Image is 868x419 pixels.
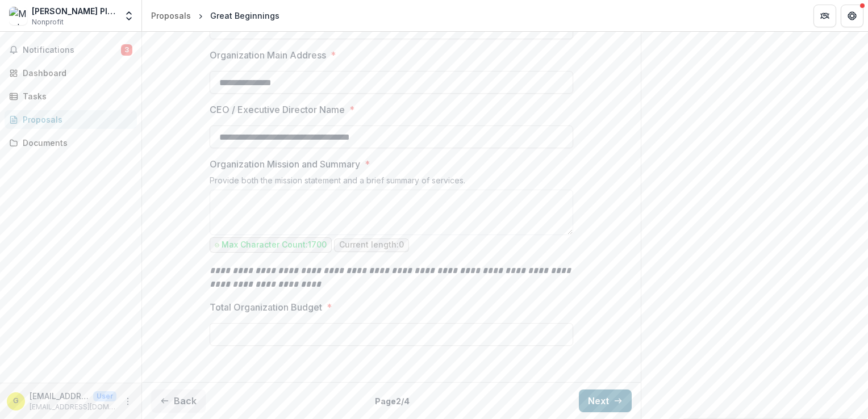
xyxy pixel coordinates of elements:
[93,391,116,401] p: User
[32,5,116,17] div: [PERSON_NAME] Place, Inc.
[210,103,345,116] p: CEO / Executive Director Name
[210,10,279,22] div: Great Beginnings
[579,389,632,412] button: Next
[210,300,322,314] p: Total Organization Budget
[121,5,137,27] button: Open entity switcher
[23,67,128,79] div: Dashboard
[5,110,137,129] a: Proposals
[121,44,132,56] span: 3
[5,41,137,59] button: Notifications3
[23,137,128,149] div: Documents
[147,7,195,24] a: Proposals
[210,48,326,62] p: Organization Main Address
[30,402,116,412] p: [EMAIL_ADDRESS][DOMAIN_NAME]
[5,87,137,106] a: Tasks
[151,389,206,412] button: Back
[210,175,573,190] div: Provide both the mission statement and a brief summary of services.
[210,157,360,171] p: Organization Mission and Summary
[23,90,128,102] div: Tasks
[151,10,191,22] div: Proposals
[813,5,836,27] button: Partners
[32,17,64,27] span: Nonprofit
[23,45,121,55] span: Notifications
[23,114,128,125] div: Proposals
[121,395,135,408] button: More
[5,64,137,82] a: Dashboard
[9,7,27,25] img: Madonna Place, Inc.
[5,133,137,152] a: Documents
[222,240,327,250] p: Max Character Count: 1700
[375,395,410,407] p: Page 2 / 4
[13,397,19,405] div: grants@madonnaplace.org
[30,390,89,402] p: [EMAIL_ADDRESS][DOMAIN_NAME]
[339,240,404,250] p: Current length: 0
[147,7,284,24] nav: breadcrumb
[841,5,863,27] button: Get Help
